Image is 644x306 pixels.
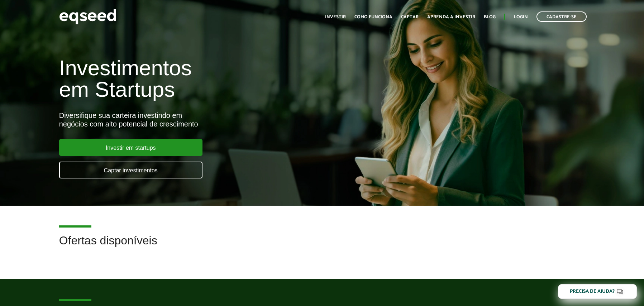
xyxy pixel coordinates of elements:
[59,7,116,26] img: EqSeed
[354,15,392,19] a: Como funciona
[325,15,346,19] a: Investir
[59,139,202,156] a: Investir em startups
[484,15,496,19] a: Blog
[536,11,587,22] a: Cadastre-se
[401,15,419,19] a: Captar
[427,15,475,19] a: Aprenda a investir
[514,15,528,19] a: Login
[59,162,202,178] a: Captar investimentos
[59,111,371,128] div: Diversifique sua carteira investindo em negócios com alto potencial de crescimento
[59,234,585,258] h2: Ofertas disponíveis
[59,57,371,100] h1: Investimentos em Startups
